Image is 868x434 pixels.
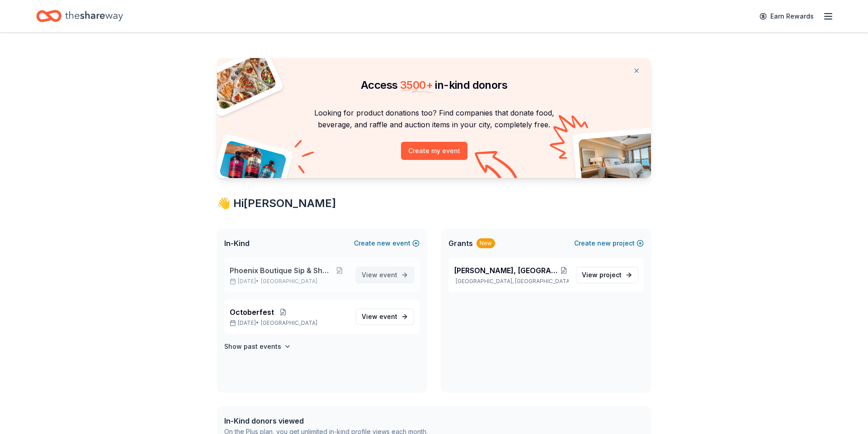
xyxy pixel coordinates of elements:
span: View [362,311,397,322]
a: Home [36,5,123,27]
span: Grants [448,238,473,249]
p: Looking for product donations too? Find companies that donate food, beverage, and raffle and auct... [228,107,640,131]
button: Createnewevent [354,238,420,249]
img: Pizza [207,53,278,111]
span: In-Kind [224,238,250,249]
div: 👋 Hi [PERSON_NAME] [217,196,651,211]
a: View project [576,267,638,283]
button: Createnewproject [574,238,644,249]
a: View event [356,309,414,325]
button: Create my event [401,142,467,160]
span: Phoenix Boutique Sip & Shop [230,265,330,276]
h4: Show past events [224,341,281,352]
span: new [597,238,611,249]
span: View [582,270,622,280]
span: View [362,270,397,280]
a: Earn Rewards [754,8,819,24]
span: event [379,313,397,320]
p: [DATE] • [230,278,349,285]
span: event [379,271,397,279]
button: Show past events [224,341,291,352]
span: [GEOGRAPHIC_DATA] [261,319,317,327]
span: new [377,238,391,249]
span: [PERSON_NAME], [GEOGRAPHIC_DATA] Branches, Inc. [454,265,559,276]
span: Octoberfest [230,307,274,318]
div: New [476,238,495,248]
span: 3500 + [400,78,433,92]
p: [GEOGRAPHIC_DATA], [GEOGRAPHIC_DATA] [454,278,569,285]
span: project [599,271,622,279]
p: [DATE] • [230,319,349,327]
span: Access in-kind donors [361,78,507,92]
div: In-Kind donors viewed [224,415,428,426]
span: [GEOGRAPHIC_DATA] [261,278,317,285]
a: View event [356,267,414,283]
img: Curvy arrow [475,151,520,185]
